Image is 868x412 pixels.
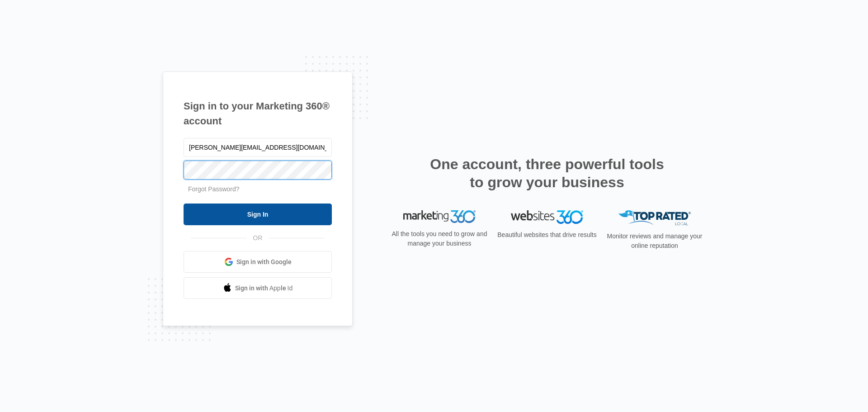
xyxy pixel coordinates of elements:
input: Email [184,138,332,157]
span: Sign in with Google [236,257,292,267]
span: Sign in with Apple Id [235,284,293,293]
span: OR [247,233,269,243]
p: Beautiful websites that drive results [496,230,598,240]
a: Forgot Password? [188,185,240,193]
a: Sign in with Google [184,251,332,273]
h1: Sign in to your Marketing 360® account [184,99,332,128]
img: Top Rated Local [618,210,691,225]
h2: One account, three powerful tools to grow your business [427,155,667,191]
p: All the tools you need to grow and manage your business [389,229,490,248]
img: Marketing 360 [403,210,476,223]
a: Sign in with Apple Id [184,277,332,299]
input: Sign In [184,204,332,225]
p: Monitor reviews and manage your online reputation [604,232,705,251]
img: Websites 360 [511,210,583,223]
